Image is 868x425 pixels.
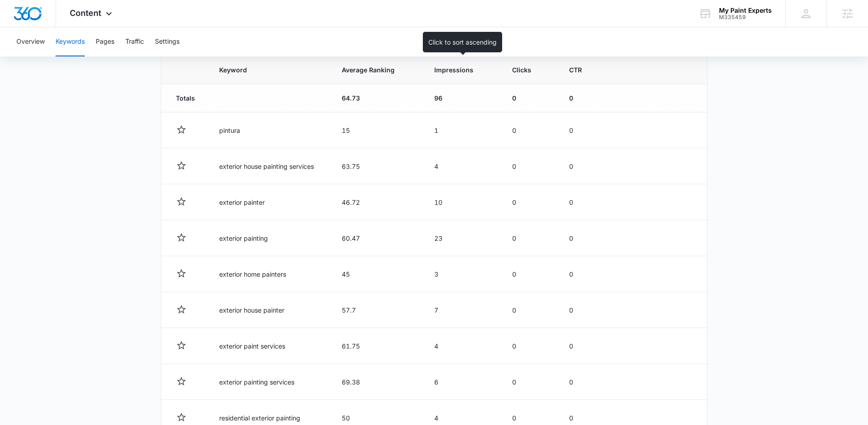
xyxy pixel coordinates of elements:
td: 23 [423,220,501,256]
td: exterior painter [208,184,331,220]
td: 1 [423,112,501,148]
td: 4 [423,148,501,184]
td: 0 [558,112,608,148]
td: 6 [423,364,501,400]
span: Average Ranking [342,65,399,75]
td: 0 [501,148,558,184]
td: 96 [423,84,501,112]
td: exterior painting services [208,364,331,400]
td: 64.73 [331,84,423,112]
td: Totals [161,84,208,112]
button: Settings [155,27,180,56]
td: exterior paint services [208,328,331,364]
td: 0 [558,328,608,364]
span: Keyword [219,65,307,75]
td: 0 [558,364,608,400]
td: 10 [423,184,501,220]
td: 0 [501,364,558,400]
div: account id [719,14,772,20]
td: 0 [501,220,558,256]
button: Keywords [56,27,85,56]
td: exterior painting [208,220,331,256]
td: 0 [558,148,608,184]
td: 45 [331,256,423,292]
td: pintura [208,112,331,148]
td: 60.47 [331,220,423,256]
span: CTR [569,65,584,75]
td: exterior house painter [208,292,331,328]
td: 0 [558,84,608,112]
td: 0 [501,292,558,328]
td: 4 [423,328,501,364]
td: 0 [501,84,558,112]
td: 0 [558,220,608,256]
td: 0 [558,292,608,328]
button: Pages [96,27,114,56]
td: 0 [501,112,558,148]
span: Impressions [434,65,477,75]
td: 7 [423,292,501,328]
td: 46.72 [331,184,423,220]
button: Overview [16,27,45,56]
td: 0 [501,184,558,220]
td: exterior home painters [208,256,331,292]
span: Content [70,8,101,18]
div: account name [719,7,772,14]
div: Click to sort ascending [423,32,502,52]
td: 57.7 [331,292,423,328]
td: 3 [423,256,501,292]
button: Traffic [125,27,144,56]
td: 0 [501,256,558,292]
td: 61.75 [331,328,423,364]
td: 15 [331,112,423,148]
td: 69.38 [331,364,423,400]
span: Clicks [512,65,534,75]
td: 0 [558,256,608,292]
td: exterior house painting services [208,148,331,184]
td: 63.75 [331,148,423,184]
td: 0 [558,184,608,220]
td: 0 [501,328,558,364]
